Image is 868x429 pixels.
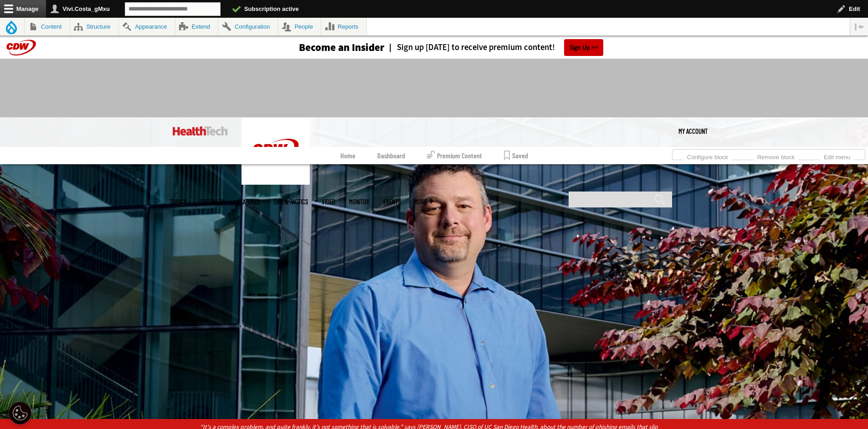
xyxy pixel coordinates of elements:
[9,402,31,424] button: Open Preferences
[678,117,708,145] div: User menu
[414,198,433,205] span: More
[200,198,224,205] span: Specialty
[119,18,175,35] a: Appearance
[850,18,868,35] button: Vertical orientation
[218,18,277,35] a: Configuration
[265,42,385,53] a: Become an Insider
[9,402,31,424] div: Cookie Settings
[299,42,385,53] h3: Become an Insider
[377,147,405,164] a: Dashboard
[321,18,366,35] a: Reports
[170,198,186,205] span: Topics
[268,68,600,109] iframe: advertisement
[427,147,482,164] a: Premium Content
[385,43,555,52] a: Sign up [DATE] to receive premium content!
[340,147,355,164] a: Home
[349,198,370,205] a: MonITor
[25,18,70,35] a: Content
[70,18,118,35] a: Structure
[683,151,732,161] a: Configure block
[322,198,335,205] a: Video
[173,126,228,136] img: Home
[237,198,260,205] a: Features
[754,151,798,161] a: Remove block
[678,117,708,145] a: My Account
[241,117,310,185] img: Home
[273,198,308,205] a: Tips & Tactics
[504,147,528,164] a: Saved
[820,151,854,161] a: Edit menu
[383,198,401,205] a: Events
[241,177,310,187] a: CDW
[278,18,321,35] a: People
[564,39,603,56] a: Sign Up
[175,18,218,35] a: Extend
